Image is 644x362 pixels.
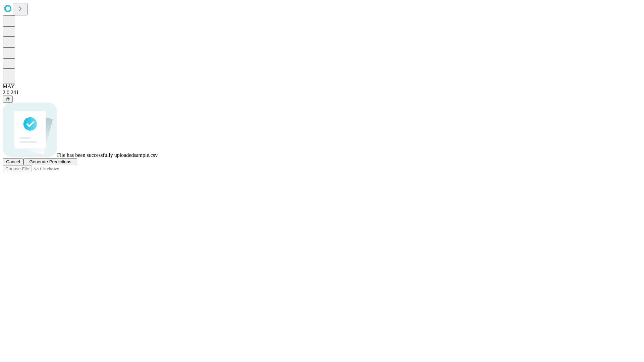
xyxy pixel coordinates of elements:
span: @ [5,97,10,102]
button: Cancel [3,158,23,165]
div: 2.0.241 [3,89,641,96]
span: Cancel [6,159,20,164]
span: sample.csv [134,152,158,158]
button: @ [3,96,13,103]
button: Generate Predictions [23,158,77,165]
span: Generate Predictions [29,159,71,164]
span: File has been successfully uploaded [57,152,134,158]
div: MAY [3,83,641,89]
